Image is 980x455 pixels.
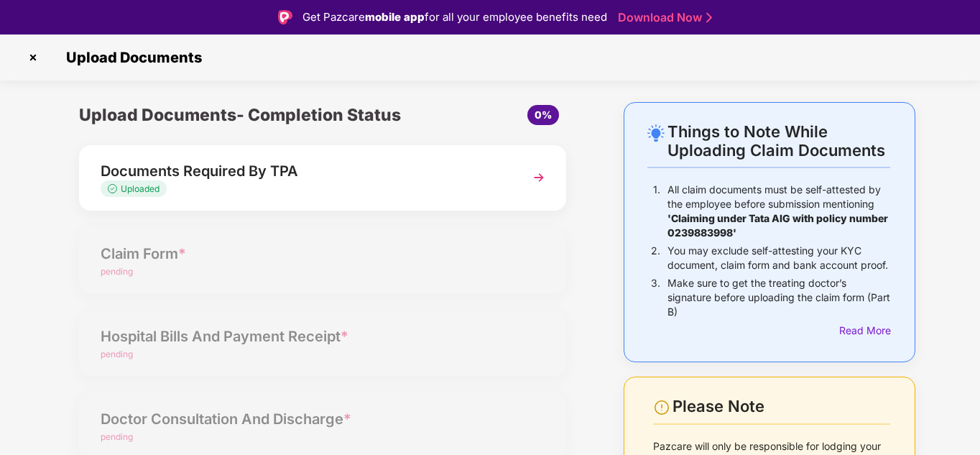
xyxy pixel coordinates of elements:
div: Documents Required By TPA [101,160,507,183]
p: 2. [651,244,660,272]
p: 3. [651,276,660,319]
div: Upload Documents- Completion Status [79,102,404,128]
div: Read More [839,323,890,339]
span: 0% [535,109,552,121]
b: 'Claiming under Tata AIG with policy number 0239883998' [667,212,888,239]
a: Download Now [618,10,708,25]
span: Uploaded [121,183,160,194]
span: Upload Documents [52,49,209,66]
div: Things to Note While Uploading Claim Documents [667,122,890,160]
img: svg+xml;base64,PHN2ZyBpZD0iTmV4dCIgeG1sbnM9Imh0dHA6Ly93d3cudzMub3JnLzIwMDAvc3ZnIiB3aWR0aD0iMzYiIG... [526,165,552,190]
img: svg+xml;base64,PHN2ZyBpZD0iQ3Jvc3MtMzJ4MzIiIHhtbG5zPSJodHRwOi8vd3d3LnczLm9yZy8yMDAwL3N2ZyIgd2lkdG... [22,46,45,69]
div: Get Pazcare for all your employee benefits need [302,9,607,26]
strong: mobile app [365,10,425,24]
img: svg+xml;base64,PHN2ZyB4bWxucz0iaHR0cDovL3d3dy53My5vcmcvMjAwMC9zdmciIHdpZHRoPSIxMy4zMzMiIGhlaWdodD... [108,184,121,193]
img: Logo [278,10,292,24]
p: 1. [653,183,660,240]
img: svg+xml;base64,PHN2ZyBpZD0iV2FybmluZ18tXzI0eDI0IiBkYXRhLW5hbWU9Ildhcm5pbmcgLSAyNHgyNCIgeG1sbnM9Im... [653,399,670,416]
img: Stroke [706,10,712,25]
img: svg+xml;base64,PHN2ZyB4bWxucz0iaHR0cDovL3d3dy53My5vcmcvMjAwMC9zdmciIHdpZHRoPSIyNC4wOTMiIGhlaWdodD... [647,124,665,142]
p: All claim documents must be self-attested by the employee before submission mentioning [667,183,890,240]
p: Make sure to get the treating doctor’s signature before uploading the claim form (Part B) [667,276,890,319]
div: Please Note [672,397,890,416]
p: You may exclude self-attesting your KYC document, claim form and bank account proof. [667,244,890,272]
